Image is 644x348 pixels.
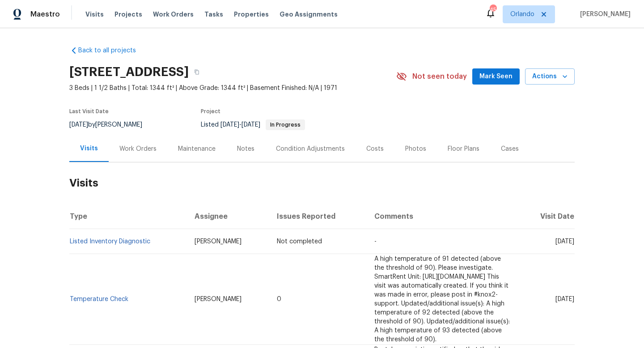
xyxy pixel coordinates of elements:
th: Comments [367,204,519,229]
a: Listed Inventory Diagnostic [70,238,150,245]
div: Maintenance [178,144,216,153]
div: Costs [366,144,384,153]
h2: [STREET_ADDRESS] [69,68,189,76]
span: Last Visit Date [69,109,109,114]
span: [PERSON_NAME] [195,238,241,245]
span: Not completed [277,238,322,245]
span: Not seen today [412,72,467,81]
span: - [374,238,377,245]
div: Notes [237,144,254,153]
span: A high temperature of 91 detected (above the threshold of 90). Please investigate. SmartRent Unit... [374,256,510,343]
span: [DATE] [69,122,88,128]
span: Mark Seen [479,71,513,82]
span: - [220,122,260,128]
th: Issues Reported [270,204,368,229]
span: [PERSON_NAME] [195,296,241,302]
span: Visits [85,10,104,19]
div: by [PERSON_NAME] [69,119,153,130]
button: Copy Address [189,64,205,80]
span: In Progress [267,122,304,127]
div: Cases [501,144,519,153]
div: Photos [405,144,426,153]
h2: Visits [69,162,575,204]
div: Condition Adjustments [276,144,345,153]
span: Actions [532,71,568,82]
span: Orlando [510,10,534,19]
div: Floor Plans [448,144,479,153]
span: 3 Beds | 1 1/2 Baths | Total: 1344 ft² | Above Grade: 1344 ft² | Basement Finished: N/A | 1971 [69,84,396,93]
span: Geo Assignments [280,10,338,19]
span: Project [201,109,220,114]
span: [DATE] [555,238,574,245]
span: Properties [234,10,269,19]
th: Assignee [187,204,270,229]
div: Work Orders [119,144,157,153]
button: Mark Seen [472,68,520,85]
span: Maestro [30,10,60,19]
button: Actions [525,68,575,85]
span: [PERSON_NAME] [576,10,631,19]
div: Visits [80,144,98,153]
span: [DATE] [555,296,574,302]
a: Temperature Check [70,296,128,302]
span: Projects [114,10,142,19]
span: 0 [277,296,281,302]
th: Visit Date [519,204,575,229]
span: Listed [201,122,305,128]
span: [DATE] [220,122,239,128]
span: [DATE] [241,122,260,128]
span: Tasks [204,11,223,17]
th: Type [69,204,187,229]
div: 45 [490,5,496,14]
a: Back to all projects [69,46,155,55]
span: Work Orders [153,10,194,19]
